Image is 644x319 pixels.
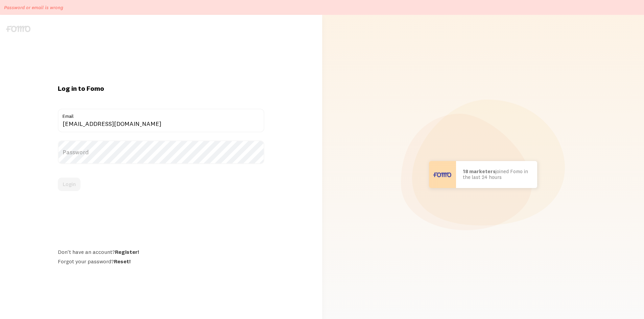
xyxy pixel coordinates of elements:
[429,161,456,188] img: User avatar
[114,258,130,265] a: Reset!
[463,168,496,175] b: 18 marketers
[58,140,264,164] label: Password
[58,248,264,255] div: Don't have an account?
[463,169,530,180] p: joined Fomo in the last 24 hours
[115,248,139,255] a: Register!
[58,84,264,93] h1: Log in to Fomo
[4,4,63,11] p: Password or email is wrong
[58,258,264,265] div: Forgot your password?
[58,109,264,120] label: Email
[6,26,30,32] img: fomo-logo-gray-b99e0e8ada9f9040e2984d0d95b3b12da0074ffd48d1e5cb62ac37fc77b0b268.svg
